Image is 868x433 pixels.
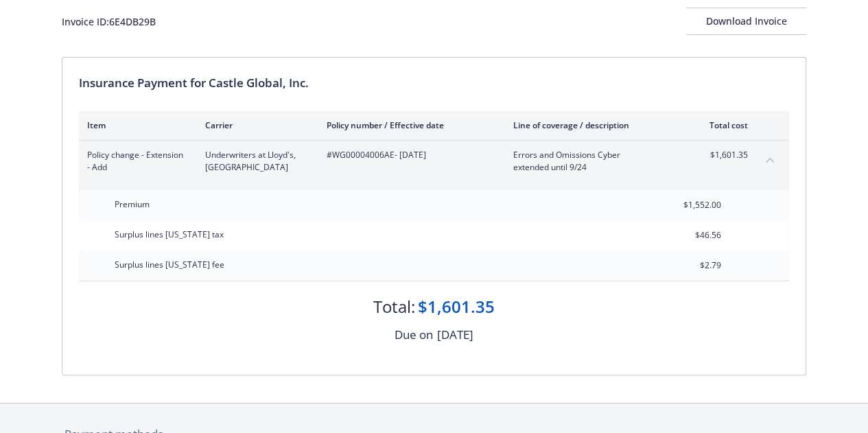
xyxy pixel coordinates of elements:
div: Line of coverage / description [513,119,675,131]
div: Item [87,119,183,131]
span: Errors and Omissions Cyberextended until 9/24 [513,149,675,174]
input: 0.00 [640,195,729,215]
button: Download Invoice [686,8,806,35]
div: Total: [373,295,415,318]
div: Carrier [205,119,305,131]
div: Invoice ID: 6E4DB29B [62,14,156,29]
span: #WG00004006AE - [DATE] [327,149,491,161]
div: Insurance Payment for Castle Global, Inc. [79,74,789,92]
span: Policy change - Extension - Add [87,149,183,174]
div: Policy change - Extension - AddUnderwriters at Lloyd's, [GEOGRAPHIC_DATA]#WG00004006AE- [DATE]Err... [79,141,789,182]
input: 0.00 [640,225,729,246]
div: Due on [395,326,433,344]
span: Surplus lines [US_STATE] tax [115,229,224,240]
input: 0.00 [640,255,729,276]
div: Download Invoice [686,8,806,34]
span: Underwriters at Lloyd's, [GEOGRAPHIC_DATA] [205,149,305,174]
span: Premium [115,198,150,210]
div: Policy number / Effective date [327,119,491,131]
span: Errors and Omissions Cyber [513,149,675,161]
div: $1,601.35 [418,295,495,318]
span: extended until 9/24 [513,161,675,174]
div: [DATE] [437,326,473,344]
button: collapse content [759,149,781,171]
div: Total cost [696,119,748,131]
span: $1,601.35 [696,149,748,161]
span: Surplus lines [US_STATE] fee [115,259,224,270]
